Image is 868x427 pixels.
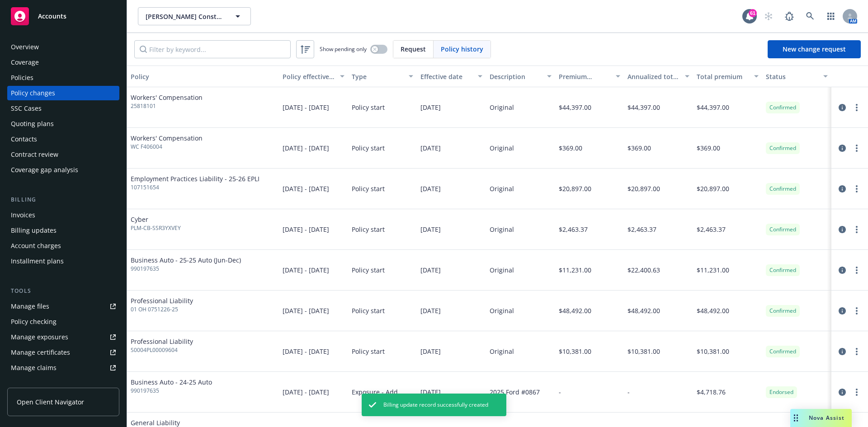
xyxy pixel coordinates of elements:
[697,306,729,315] span: $48,492.00
[11,254,64,268] div: Installment plans
[352,143,385,153] span: Policy start
[559,387,561,397] span: -
[417,66,486,87] button: Effective date
[131,387,212,395] span: 990197635
[783,45,846,53] span: New change request
[697,103,729,112] span: $44,397.00
[627,225,656,234] span: $2,463.37
[7,239,119,253] a: Account charges
[131,255,241,265] span: Business Auto - 25-25 Auto (Jun-Dec)
[801,7,819,25] a: Search
[7,254,119,268] a: Installment plans
[697,265,729,275] span: $11,231.00
[624,66,693,87] button: Annualized total premium change
[559,184,591,193] span: $20,897.00
[11,132,37,146] div: Contacts
[17,397,84,407] span: Open Client Navigator
[627,306,660,315] span: $48,492.00
[283,143,329,153] span: [DATE] - [DATE]
[131,377,212,387] span: Business Auto - 24-25 Auto
[769,388,793,396] span: Endorsed
[769,144,796,152] span: Confirmed
[11,299,49,314] div: Manage files
[11,147,58,162] div: Contract review
[559,143,582,153] span: $369.00
[851,102,862,113] a: more
[420,184,441,193] span: [DATE]
[131,265,241,273] span: 990197635
[7,40,119,54] a: Overview
[790,409,852,427] button: Nova Assist
[697,347,729,356] span: $10,381.00
[627,184,660,193] span: $20,897.00
[131,305,193,314] span: 01 OH 0751226-25
[7,208,119,222] a: Invoices
[11,208,35,222] div: Invoices
[7,132,119,146] a: Contacts
[555,66,624,87] button: Premium change
[627,387,630,397] span: -
[138,7,251,25] button: [PERSON_NAME] Construction Corporation; [PERSON_NAME] Construction Consulting, LLC
[769,347,796,356] span: Confirmed
[131,224,181,232] span: PLM-CB-SSR3YXVEY
[490,225,514,234] div: Original
[851,387,862,398] a: more
[627,347,660,356] span: $10,381.00
[762,66,831,87] button: Status
[837,102,848,113] a: circleInformation
[822,7,840,25] a: Switch app
[697,72,749,81] div: Total premium
[627,143,651,153] span: $369.00
[627,265,660,275] span: $22,400.63
[766,72,818,81] div: Status
[559,306,591,315] span: $48,492.00
[837,183,848,194] a: circleInformation
[11,223,57,238] div: Billing updates
[7,147,119,162] a: Contract review
[420,387,441,397] span: [DATE]
[768,40,861,58] a: New change request
[131,143,203,151] span: WC F406004
[7,55,119,70] a: Coverage
[837,346,848,357] a: circleInformation
[7,223,119,238] a: Billing updates
[486,66,555,87] button: Description
[490,347,514,356] div: Original
[809,414,844,422] span: Nova Assist
[320,45,367,53] span: Show pending only
[11,239,61,253] div: Account charges
[283,103,329,112] span: [DATE] - [DATE]
[627,72,679,81] div: Annualized total premium change
[420,265,441,275] span: [DATE]
[490,306,514,315] div: Original
[420,347,441,356] span: [DATE]
[11,361,57,375] div: Manage claims
[7,330,119,344] a: Manage exposures
[627,103,660,112] span: $44,397.00
[7,70,119,85] a: Policies
[7,314,119,329] a: Policy checking
[283,387,329,397] span: [DATE] - [DATE]
[131,183,259,192] span: 107151654
[283,72,335,81] div: Policy effective dates
[559,265,591,275] span: $11,231.00
[11,345,70,360] div: Manage certificates
[769,225,796,234] span: Confirmed
[131,346,193,354] span: S0004PL00009604
[769,103,796,112] span: Confirmed
[11,330,68,344] div: Manage exposures
[851,265,862,276] a: more
[352,265,385,275] span: Policy start
[490,72,542,81] div: Description
[7,299,119,314] a: Manage files
[420,225,441,234] span: [DATE]
[131,102,203,110] span: 25818101
[7,345,119,360] a: Manage certificates
[283,265,329,275] span: [DATE] - [DATE]
[131,215,181,224] span: Cyber
[559,72,611,81] div: Premium change
[11,55,39,70] div: Coverage
[851,224,862,235] a: more
[11,101,42,116] div: SSC Cases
